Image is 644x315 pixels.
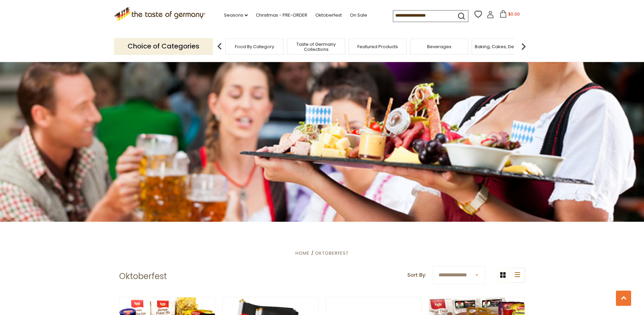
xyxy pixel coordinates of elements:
a: Taste of Germany Collections [289,42,343,52]
a: Seasons [224,12,248,19]
p: Choice of Categories [114,38,213,55]
span: $0.00 [508,11,520,17]
a: Oktoberfest [315,250,349,256]
button: $0.00 [495,10,524,20]
label: Sort By: [407,271,426,279]
h1: Oktoberfest [119,271,167,281]
a: On Sale [350,12,367,19]
a: Food By Category [235,44,274,49]
a: Home [295,250,310,256]
a: Christmas - PRE-ORDER [256,12,307,19]
img: previous arrow [213,40,226,53]
a: Baking, Cakes, Desserts [475,44,527,49]
a: Beverages [427,44,451,49]
a: Oktoberfest [315,12,342,19]
a: Featured Products [357,44,398,49]
img: next arrow [517,40,530,53]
